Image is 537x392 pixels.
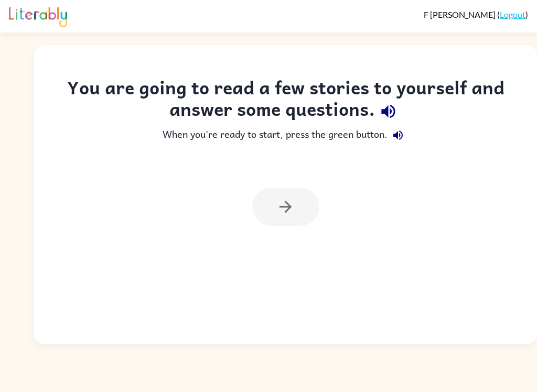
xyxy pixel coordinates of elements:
div: When you're ready to start, press the green button. [55,125,516,146]
div: You are going to read a few stories to yourself and answer some questions. [55,77,516,125]
span: F [PERSON_NAME] [424,9,497,19]
a: Logout [500,9,525,19]
img: Literably [9,4,67,27]
div: ( ) [424,9,528,19]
